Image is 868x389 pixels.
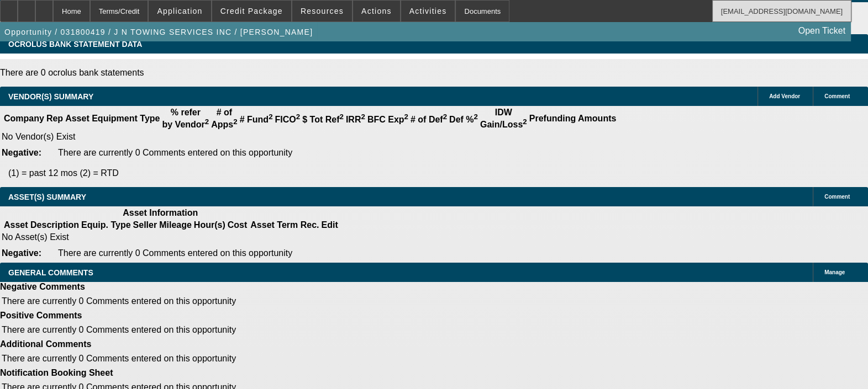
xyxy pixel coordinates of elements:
b: Negative: [2,148,41,157]
b: Hour(s) [194,220,225,230]
span: ASSET(S) SUMMARY [8,193,86,201]
sup: 2 [339,113,343,121]
b: IDW Gain/Loss [480,108,527,129]
span: Opportunity / 031800419 / J N TOWING SERVICES INC / [PERSON_NAME] [4,28,313,36]
sup: 2 [269,113,272,121]
sup: 2 [523,118,527,126]
sup: 2 [296,113,300,121]
th: Equip. Type [81,220,131,231]
b: Asset Information [123,208,198,217]
b: Cost [228,220,248,230]
button: Application [149,1,211,22]
span: VENDOR(S) SUMMARY [8,92,93,101]
span: There are currently 0 Comments entered on this opportunity [2,354,236,363]
button: Actions [353,1,400,22]
span: There are currently 0 Comments entered on this opportunity [2,325,236,334]
sup: 2 [205,118,209,126]
b: Seller [133,220,157,230]
a: Open Ticket [794,22,850,40]
b: # of Apps [211,108,237,129]
sup: 2 [233,118,237,126]
b: Company [4,114,44,123]
span: Comment [824,194,850,200]
span: Actions [361,7,392,15]
b: IRR [346,115,365,124]
span: Resources [301,7,344,15]
sup: 2 [404,113,408,121]
b: Asset Description [4,220,79,230]
th: Asset Term Recommendation [250,220,319,231]
sup: 2 [474,113,477,121]
td: No Vendor(s) Exist [1,131,621,142]
b: Asset Equipment Type [65,114,160,123]
b: Asset Term Rec. [250,220,319,230]
span: Comment [824,93,850,99]
b: $ Tot Ref [302,115,344,124]
span: Credit Package [220,7,283,15]
span: Manage [824,269,845,275]
b: BFC Exp [367,115,408,124]
b: FICO [275,115,301,124]
button: Credit Package [212,1,291,22]
p: (1) = past 12 mos (2) = RTD [8,168,868,178]
b: Mileage [159,220,192,230]
span: GENERAL COMMENTS [8,268,93,277]
span: Application [157,7,202,15]
button: Activities [401,1,455,22]
button: Resources [292,1,352,22]
b: # Fund [240,115,273,124]
span: Activities [409,7,447,15]
td: No Asset(s) Exist [1,232,339,243]
b: # of Def [411,115,447,124]
b: Rep [46,114,63,123]
span: There are currently 0 Comments entered on this opportunity [2,296,236,306]
b: Negative: [2,248,41,258]
span: There are currently 0 Comments entered on this opportunity [58,248,292,258]
sup: 2 [361,113,365,121]
b: Prefunding Amounts [529,114,617,123]
b: % refer by Vendor [162,108,209,129]
span: Add Vendor [769,93,800,99]
b: Def % [449,115,478,124]
span: There are currently 0 Comments entered on this opportunity [58,148,292,157]
th: Edit [320,220,338,231]
sup: 2 [443,113,447,121]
